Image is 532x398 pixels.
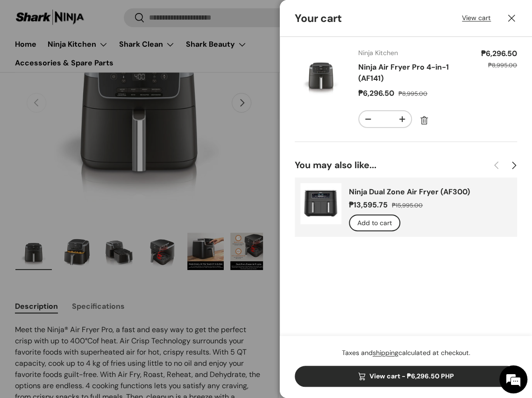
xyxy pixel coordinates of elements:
[295,11,342,25] h2: Your cart
[295,48,347,100] img: https://sharkninja.com.ph/products/ninja-air-fryer-pro-4-in-1-af141
[488,61,517,69] s: ₱8,995.00
[349,214,400,232] button: Add to cart
[349,187,470,197] a: Ninja Dual Zone Air Fryer (AF300)
[358,48,470,58] div: Ninja Kitchen
[398,90,427,98] s: ₱8,995.00
[481,48,517,59] dd: ₱6,296.50
[462,13,491,23] a: View cart
[342,348,470,357] small: Taxes and calculated at checkout.
[295,366,517,387] a: View cart - ₱6,296.50 PHP
[358,62,449,83] a: Ninja Air Fryer Pro 4-in-1 (AF141)
[377,111,393,127] input: Quantity
[416,112,433,129] a: Remove
[358,88,397,98] dd: ₱6,296.50
[295,159,488,171] h2: You may also like...
[373,348,398,357] a: shipping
